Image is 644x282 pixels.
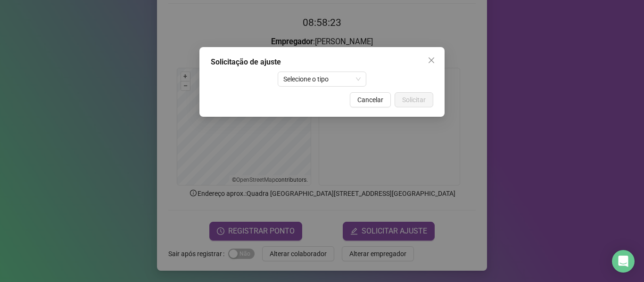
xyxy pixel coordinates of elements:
div: Open Intercom Messenger [612,250,635,273]
span: Cancelar [357,95,383,105]
button: Cancelar [350,92,391,107]
button: Solicitar [395,92,433,107]
button: Close [424,53,439,68]
span: Selecione o tipo [283,72,361,86]
div: Solicitação de ajuste [211,56,433,68]
span: close [428,56,435,64]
